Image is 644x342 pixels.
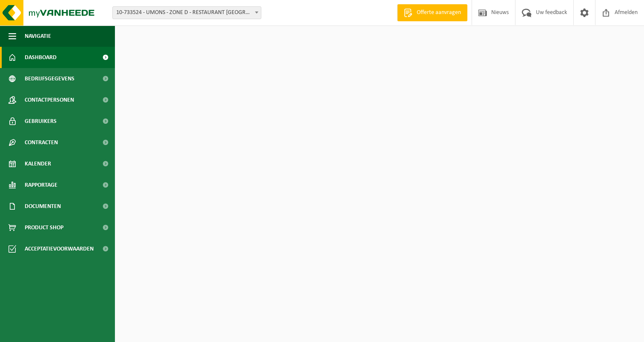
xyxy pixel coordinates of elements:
span: Contracten [25,132,58,153]
span: Contactpersonen [25,89,74,111]
span: Kalender [25,153,51,174]
span: Dashboard [25,47,57,68]
span: Gebruikers [25,111,57,132]
span: 10-733524 - UMONS - ZONE D - RESTAURANT HOUZEAU - MONS [113,7,261,19]
span: 10-733524 - UMONS - ZONE D - RESTAURANT HOUZEAU - MONS [112,6,261,19]
span: Offerte aanvragen [415,9,463,17]
a: Offerte aanvragen [397,4,467,21]
span: Documenten [25,196,61,217]
span: Acceptatievoorwaarden [25,238,94,259]
span: Product Shop [25,217,63,238]
span: Bedrijfsgegevens [25,68,74,89]
span: Rapportage [25,174,57,196]
span: Navigatie [25,26,51,47]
